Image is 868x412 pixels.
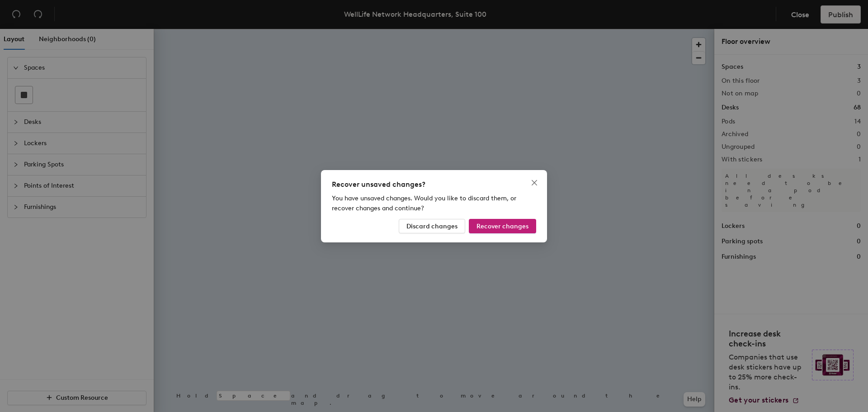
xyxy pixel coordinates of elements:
span: You have unsaved changes. Would you like to discard them, or recover changes and continue? [332,194,516,212]
span: Recover changes [476,222,528,230]
button: Discard changes [399,219,465,233]
span: Close [527,179,542,186]
button: Close [527,175,542,190]
button: Recover changes [469,219,536,233]
span: close [531,179,538,186]
span: Discard changes [406,222,458,230]
div: Recover unsaved changes? [332,179,536,190]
